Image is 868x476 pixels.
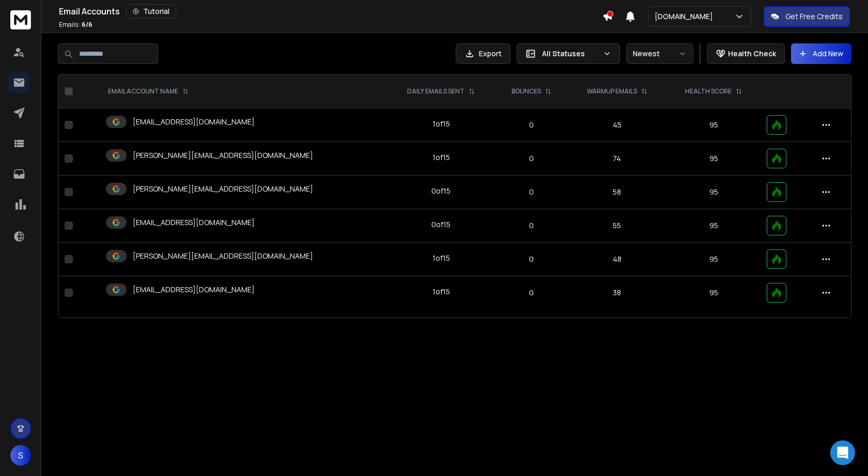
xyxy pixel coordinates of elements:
td: 95 [667,209,761,243]
p: 0 [502,220,562,231]
p: 0 [502,187,562,197]
button: Health Check [707,43,785,64]
div: 1 of 15 [432,152,450,163]
p: [EMAIL_ADDRESS][DOMAIN_NAME] [133,284,255,295]
p: [PERSON_NAME][EMAIL_ADDRESS][DOMAIN_NAME] [133,251,313,261]
div: 1 of 15 [432,253,450,263]
div: Email Accounts [59,4,602,19]
button: S [10,445,31,466]
p: [EMAIL_ADDRESS][DOMAIN_NAME] [133,117,255,127]
button: Export [456,43,510,64]
td: 58 [568,176,667,209]
td: 95 [667,176,761,209]
div: 0 of 15 [431,186,451,196]
p: DAILY EMAILS SENT [407,87,464,96]
td: 45 [568,108,667,142]
div: 0 of 15 [431,219,451,230]
p: 0 [502,120,562,130]
p: [PERSON_NAME][EMAIL_ADDRESS][DOMAIN_NAME] [133,184,313,194]
button: Tutorial [126,4,176,19]
p: 0 [502,254,562,264]
div: Open Intercom Messenger [830,440,855,465]
button: Get Free Credits [764,6,850,27]
p: Get Free Credits [785,11,843,22]
p: All Statuses [542,49,599,59]
td: 74 [568,142,667,176]
p: [PERSON_NAME][EMAIL_ADDRESS][DOMAIN_NAME] [133,150,313,161]
div: EMAIL ACCOUNT NAME [108,87,189,96]
p: [EMAIL_ADDRESS][DOMAIN_NAME] [133,217,255,228]
p: WARMUP EMAILS [587,87,637,96]
p: HEALTH SCORE [685,87,732,96]
button: Add New [791,43,851,64]
td: 95 [667,108,761,142]
button: Newest [626,43,693,64]
td: 55 [568,209,667,243]
span: 6 / 6 [82,20,92,29]
td: 95 [667,276,761,310]
p: BOUNCES [512,87,541,96]
td: 48 [568,243,667,276]
div: 1 of 15 [432,119,450,129]
p: Emails : [59,21,92,29]
p: 0 [502,153,562,164]
p: 0 [502,288,562,298]
p: [DOMAIN_NAME] [655,11,717,22]
p: Health Check [728,49,776,59]
td: 95 [667,243,761,276]
td: 95 [667,142,761,176]
td: 38 [568,276,667,310]
div: 1 of 15 [432,287,450,297]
